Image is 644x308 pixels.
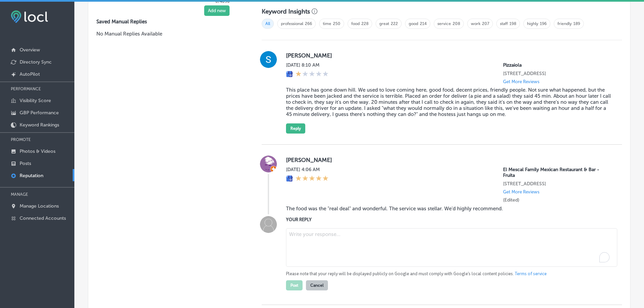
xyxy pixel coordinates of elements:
[262,19,274,29] span: All
[20,59,52,65] p: Directory Sync
[323,21,331,26] a: time
[420,21,427,26] a: 214
[295,175,329,183] div: 5 Stars
[557,21,572,26] a: friendly
[509,21,516,26] a: 198
[20,203,59,209] p: Manage Locations
[20,71,40,77] p: AutoPilot
[351,21,360,26] a: food
[286,87,611,117] blockquote: This place has gone down hill. We used to love coming here, good food, decent prices, friendly pe...
[379,21,389,26] a: great
[286,123,305,134] button: Reply
[20,110,59,116] p: GBP Performance
[503,79,540,84] p: Get More Reviews
[20,215,66,221] p: Connected Accounts
[573,21,580,26] a: 189
[482,21,489,26] a: 207
[333,21,340,26] a: 250
[409,21,418,26] a: good
[96,30,240,38] p: No Manual Replies Available
[286,62,329,68] label: [DATE] 8:10 AM
[286,228,617,267] textarea: To enrich screen reader interactions, please activate Accessibility in Grammarly extension settings
[515,271,547,277] a: Terms of service
[286,206,611,212] blockquote: The food was the "real deal" and wonderful. The service was stellar. We'd highly recommend.
[306,280,328,290] button: Cancel
[204,5,230,16] button: Add new
[286,280,303,290] button: Post
[262,8,310,15] h3: Keyword Insights
[260,216,277,233] img: Image
[503,197,519,203] label: (Edited)
[471,21,480,26] a: work
[453,21,460,26] a: 208
[286,271,611,277] p: Please note that your reply will be displayed publicly on Google and must comply with Google's lo...
[361,21,368,26] a: 228
[500,21,508,26] a: staff
[20,161,31,166] p: Posts
[305,21,312,26] a: 266
[286,217,611,222] label: YOUR REPLY
[503,167,611,178] p: El Mescal Family Mexican Restaurant & Bar - Fruita
[286,167,329,172] label: [DATE] 4:06 AM
[540,21,547,26] a: 196
[20,122,59,128] p: Keyword Rankings
[286,52,611,59] label: [PERSON_NAME]
[20,47,40,53] p: Overview
[96,19,240,25] label: Saved Manual Replies
[503,62,611,68] p: Pizzaiola
[527,21,538,26] a: highly
[20,148,55,154] p: Photos & Videos
[503,189,540,194] p: Get More Reviews
[11,10,48,23] img: fda3e92497d09a02dc62c9cd864e3231.png
[286,157,611,163] label: [PERSON_NAME]
[20,98,51,103] p: Visibility Score
[503,71,611,76] p: 3191 Long Beach Rd
[281,21,303,26] a: professional
[295,71,329,78] div: 1 Star
[20,173,43,179] p: Reputation
[437,21,451,26] a: service
[391,21,398,26] a: 222
[503,181,611,187] p: 439 US-6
